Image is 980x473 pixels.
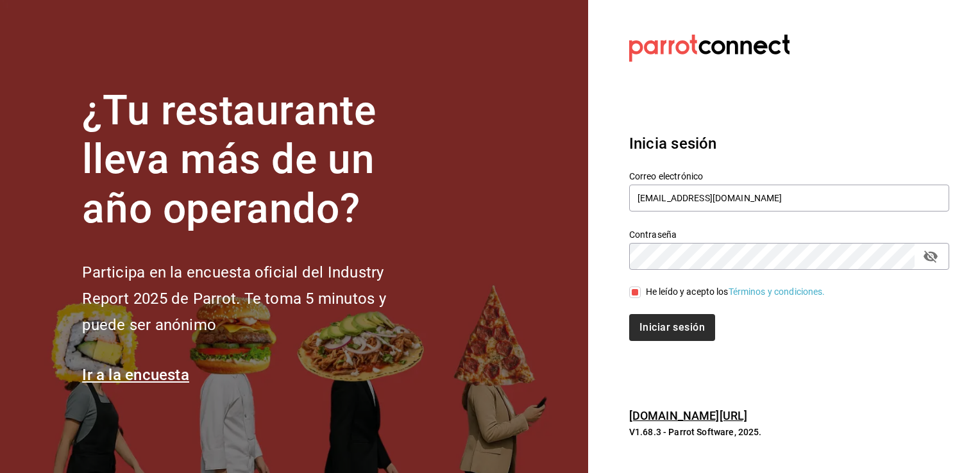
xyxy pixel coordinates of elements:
[82,366,189,384] a: Ir a la encuesta
[82,260,428,338] h2: Participa en la encuesta oficial del Industry Report 2025 de Parrot. Te toma 5 minutos y puede se...
[629,426,949,438] p: V1.68.3 - Parrot Software, 2025.
[629,229,949,238] label: Contraseña
[729,286,825,297] a: Términos y condiciones.
[629,132,949,155] h3: Inicia sesión
[646,285,825,299] div: He leído y acepto los
[82,87,428,234] h1: ¿Tu restaurante lleva más de un año operando?
[629,185,949,212] input: Ingresa tu correo electrónico
[920,245,942,267] button: passwordField
[629,314,715,341] button: Iniciar sesión
[629,171,949,180] label: Correo electrónico
[629,409,747,422] a: [DOMAIN_NAME][URL]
